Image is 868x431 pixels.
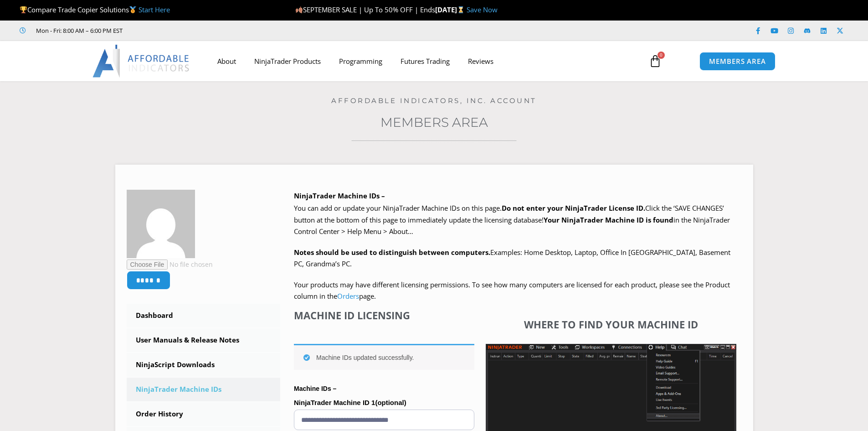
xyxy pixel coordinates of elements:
[294,203,730,236] span: Click the ‘SAVE CHANGES’ button at the bottom of this page to immediately update the licensing da...
[135,26,272,35] iframe: Customer reviews powered by Trustpilot
[375,399,406,406] span: (optional)
[208,51,638,72] nav: Menu
[294,344,474,370] div: Machine IDs updated successfully.
[294,248,490,257] strong: Notes should be used to distinguish between computers.
[208,51,245,72] a: About
[435,5,467,14] strong: [DATE]
[294,280,730,301] span: Your products may have different licensing permissions. To see how many computers are licensed fo...
[34,25,123,36] span: Mon - Fri: 8:00 AM – 6:00 PM EST
[296,6,303,13] img: 🍂
[457,6,464,13] img: ⌛
[294,396,474,410] label: NinjaTrader Machine ID 1
[129,6,136,13] img: 🥇
[127,190,195,258] img: f54efc7e805c104d56b9f4e53f4aa128b5eb76ac3531487f62801c8db4c17dcc
[294,385,336,392] strong: Machine IDs –
[127,353,281,377] a: NinjaScript Downloads
[294,309,474,321] h4: Machine ID Licensing
[544,215,673,224] strong: Your NinjaTrader Machine ID is found
[294,203,502,213] span: You can add or update your NinjaTrader Machine IDs on this page.
[486,318,736,330] h4: Where to find your Machine ID
[20,5,170,14] span: Compare Trade Copier Solutions
[337,291,359,301] a: Orders
[380,114,488,130] a: Members Area
[635,48,675,74] a: 0
[245,51,330,72] a: NinjaTrader Products
[127,378,281,401] a: NinjaTrader Machine IDs
[295,5,435,14] span: SEPTEMBER SALE | Up To 50% OFF | Ends
[294,248,730,269] span: Examples: Home Desktop, Laptop, Office In [GEOGRAPHIC_DATA], Basement PC, Grandma’s PC.
[331,96,537,105] a: Affordable Indicators, Inc. Account
[330,51,391,72] a: Programming
[699,52,776,71] a: MEMBERS AREA
[709,58,766,65] span: MEMBERS AREA
[467,5,498,14] a: Save Now
[20,6,27,13] img: 🏆
[127,328,281,352] a: User Manuals & Release Notes
[139,5,170,14] a: Start Here
[127,402,281,426] a: Order History
[294,191,385,200] b: NinjaTrader Machine IDs –
[127,304,281,327] a: Dashboard
[459,51,503,72] a: Reviews
[92,45,190,78] img: LogoAI
[657,52,665,59] span: 0
[502,203,645,213] b: Do not enter your NinjaTrader License ID.
[391,51,459,72] a: Futures Trading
